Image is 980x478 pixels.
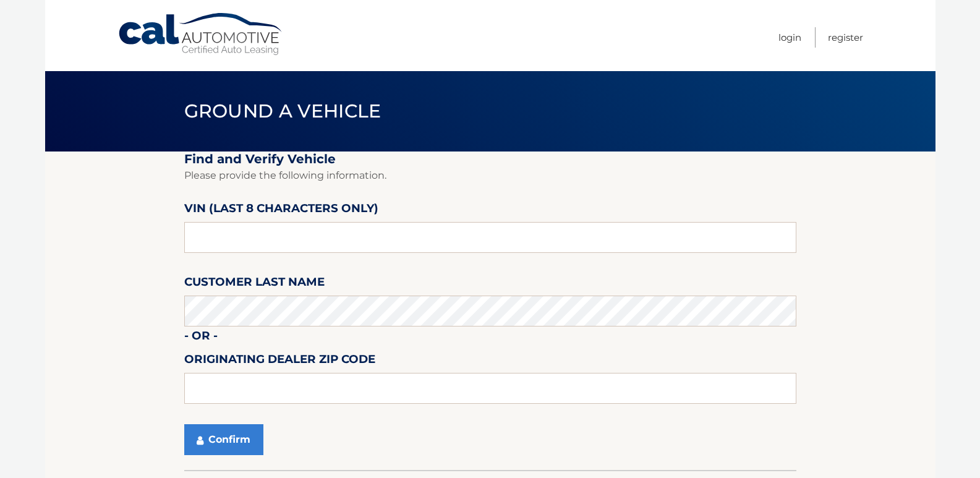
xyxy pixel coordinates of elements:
[184,100,381,122] span: Ground a Vehicle
[184,273,325,296] label: Customer Last Name
[184,326,218,349] label: - or -
[184,424,263,455] button: Confirm
[184,152,796,167] h2: Find and Verify Vehicle
[117,12,284,56] a: Cal Automotive
[184,199,378,222] label: VIN (last 8 characters only)
[828,27,863,48] a: Register
[778,27,801,48] a: Login
[184,167,796,184] p: Please provide the following information.
[184,350,375,373] label: Originating Dealer Zip Code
